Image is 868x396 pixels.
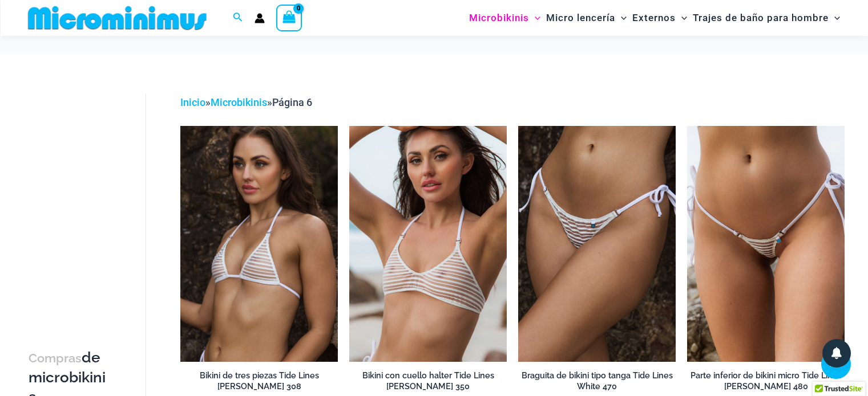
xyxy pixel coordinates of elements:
[546,12,615,23] font: Micro lencería
[687,126,845,362] a: Líneas de marea blancas 480 Micro 01Líneas de marea blancas 480 Micro 02Líneas de marea blancas 4...
[829,3,840,32] span: Alternar menú
[518,370,676,396] a: Braguita de bikini tipo tanga Tide Lines White 470
[518,126,676,362] img: Tanga Tide Lines White 470 01
[205,96,211,108] font: »
[632,12,676,23] font: Externos
[23,5,211,31] img: MM SHOP LOGO PLANO
[255,13,265,23] a: Enlace del icono de la cuenta
[180,96,205,108] a: Inicio
[687,370,845,396] a: Parte inferior de bikini micro Tide Lines [PERSON_NAME] 480
[180,126,338,362] img: Tide Lines White 308 Tri Top 01
[629,3,690,32] a: ExternosAlternar menúAlternar menú
[687,126,845,362] img: Líneas de marea blancas 480 Micro 01
[180,370,338,396] a: Bikini de tres piezas Tide Lines [PERSON_NAME] 308
[693,12,829,23] font: Trajes de baño para hombre
[200,370,319,391] font: Bikini de tres piezas Tide Lines [PERSON_NAME] 308
[180,126,338,362] a: Tide Lines White 308 Tri Top 01Tide Lines White 308 Tri Top 480 Micro 04Tide Lines White 308 Tri ...
[349,126,507,362] img: Top Halter Tide Lines Blanco 350 01
[233,11,243,25] a: Enlace del icono de búsqueda
[691,370,842,391] font: Parte inferior de bikini micro Tide Lines [PERSON_NAME] 480
[615,3,627,32] span: Alternar menú
[349,126,507,362] a: Top Halter Tide Lines Blanco 350 01Top Halter Tide Lines blanco de 350 g y 480 g microTop Halter ...
[211,96,267,108] a: Microbikinis
[529,3,540,32] span: Alternar menú
[469,12,529,23] font: Microbikinis
[362,370,494,391] font: Bikini con cuello halter Tide Lines [PERSON_NAME] 350
[29,351,82,365] font: Compras
[676,3,687,32] span: Alternar menú
[29,85,131,313] iframe: Certificado por TrustedSite
[267,96,272,108] font: »
[522,370,673,391] font: Braguita de bikini tipo tanga Tide Lines White 470
[518,126,676,362] a: Tanga Tide Lines White 470 01Tanga Tide Lines White 470 02Tanga Tide Lines White 470 02
[349,370,507,396] a: Bikini con cuello halter Tide Lines [PERSON_NAME] 350
[690,3,843,32] a: Trajes de baño para hombreAlternar menúAlternar menú
[465,2,845,34] nav: Navegación del sitio
[466,3,543,32] a: MicrobikinisAlternar menúAlternar menú
[543,3,629,32] a: Micro lenceríaAlternar menúAlternar menú
[276,5,302,31] a: Ver carrito de compras, vacío
[272,96,312,108] font: Página 6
